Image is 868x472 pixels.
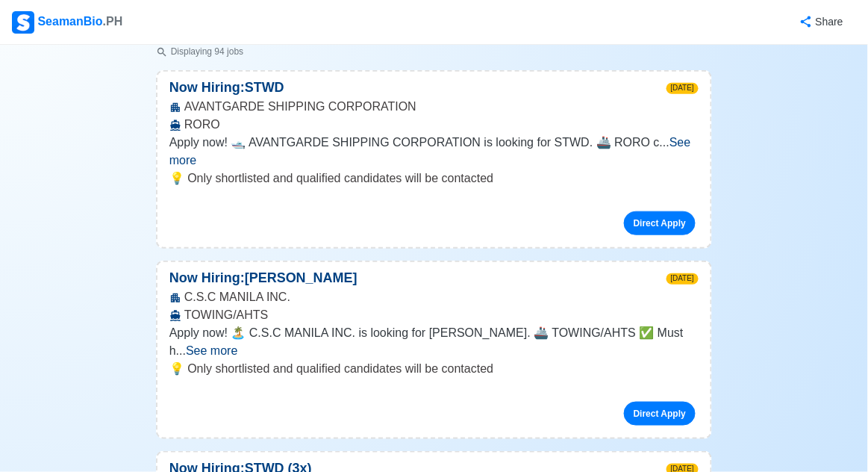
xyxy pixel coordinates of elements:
span: Apply now! 🏝️ C.S.C MANILA INC. is looking for [PERSON_NAME]. 🚢 TOWING/AHTS ✅ Must h [169,326,684,357]
a: Direct Apply [624,402,696,426]
p: Now Hiring: [PERSON_NAME] [157,268,369,288]
button: Share [784,7,856,37]
span: See more [169,136,691,167]
span: [DATE] [666,273,699,285]
a: Direct Apply [624,211,696,235]
span: Apply now! 🛥️ AVANTGARDE SHIPPING CORPORATION is looking for STWD. 🚢 RORO c [169,136,660,149]
p: 💡 Only shortlisted and qualified candidates will be contacted [169,170,699,187]
div: AVANTGARDE SHIPPING CORPORATION RORO [157,98,711,134]
div: SeamanBio [12,11,122,34]
span: ... [169,136,691,167]
span: ... [176,344,238,357]
span: [DATE] [666,83,699,94]
div: C.S.C MANILA INC. TOWING/AHTS [157,288,711,324]
span: See more [186,344,237,357]
p: 💡 Only shortlisted and qualified candidates will be contacted [169,360,699,378]
img: Logo [12,11,34,34]
p: Now Hiring: STWD [157,78,296,98]
p: Displaying 94 jobs [156,45,343,58]
span: .PH [103,15,123,28]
